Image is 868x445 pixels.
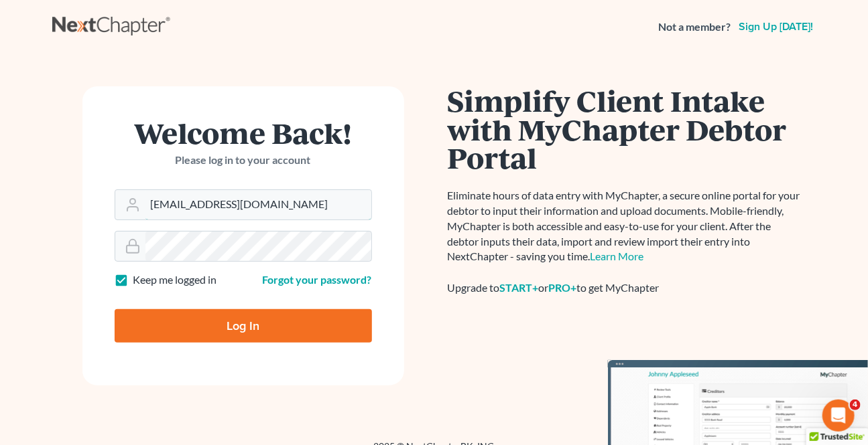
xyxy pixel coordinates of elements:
[591,250,644,262] a: Learn More
[263,273,372,286] a: Forgot your password?
[549,281,577,294] a: PRO+
[448,86,803,172] h1: Simplify Client Intake with MyChapter Debtor Portal
[145,190,371,219] input: Email Address
[448,188,803,264] p: Eliminate hours of data entry with MyChapter, a secure online portal for your debtor to input the...
[115,309,372,343] input: Log In
[448,280,803,296] div: Upgrade to or to get MyChapter
[133,272,217,288] label: Keep me logged in
[500,281,539,294] a: START+
[115,153,372,168] p: Please log in to your account
[822,399,855,432] iframe: Intercom live chat
[659,19,731,35] strong: Not a member?
[850,399,861,410] span: 4
[737,21,816,32] a: Sign up [DATE]!
[115,118,372,147] h1: Welcome Back!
